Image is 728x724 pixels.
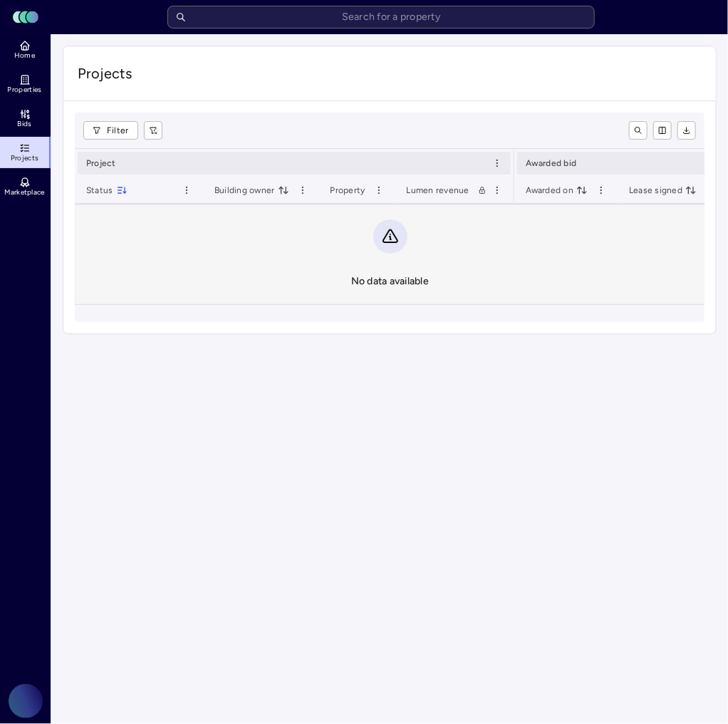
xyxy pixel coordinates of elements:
[107,123,129,138] span: Filter
[278,185,289,196] button: toggle sorting
[167,6,595,29] input: Search for a property
[331,183,365,197] span: Property
[526,183,588,197] span: Awarded on
[4,188,44,197] span: Marketplace
[576,185,588,196] button: toggle sorting
[14,51,35,60] span: Home
[214,183,289,197] span: Building owner
[8,86,42,94] span: Properties
[629,183,697,197] span: Lease signed
[83,121,138,140] button: Filter
[86,156,116,170] span: Project
[407,183,469,197] span: Lumen revenue
[629,121,648,140] button: toggle search
[78,63,702,83] span: Projects
[17,120,31,128] span: Bids
[351,274,429,289] div: No data available
[685,185,697,196] button: toggle sorting
[86,183,128,197] span: Status
[526,156,577,170] span: Awarded bid
[116,185,128,196] button: toggle sorting
[653,121,672,140] button: show/hide columns
[11,154,38,162] span: Projects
